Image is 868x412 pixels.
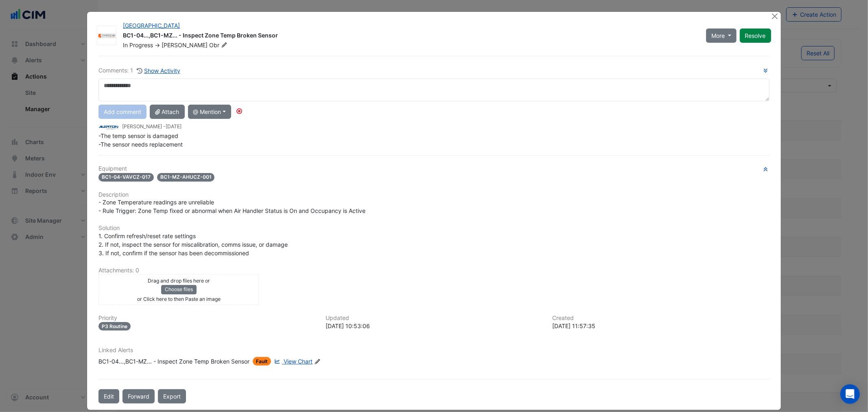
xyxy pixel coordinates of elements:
[98,199,365,214] span: - Zone Temperature readings are unreliable - Rule Trigger: Zone Temp fixed or abnormal when Air H...
[98,225,769,232] h6: Solution
[150,105,184,119] button: Attach
[98,132,183,148] span: -The temp sensor is damaged -The sensor needs replacement
[98,173,154,182] span: BC1-04-VAVCZ-017
[137,296,221,302] small: or Click here to then Paste an image
[314,359,320,365] fa-icon: Edit Linked Alerts
[123,22,180,29] a: [GEOGRAPHIC_DATA]
[771,12,779,20] button: Close
[98,357,249,366] div: BC1-04...,BC1-MZ... - Inspect Zone Temp Broken Sensor
[122,389,155,403] button: Forward
[123,31,696,41] div: BC1-04...,BC1-MZ... - Inspect Zone Temp Broken Sensor
[98,165,769,172] h6: Equipment
[97,32,116,40] img: Conservia
[98,315,315,322] h6: Priority
[711,31,725,40] span: More
[122,123,181,130] small: [PERSON_NAME] -
[162,42,208,48] span: [PERSON_NAME]
[236,107,243,115] div: Tooltip anchor
[98,232,288,256] span: 1. Confirm refresh/reset rate settings 2. If not, inspect the sensor for miscalibration, comms is...
[123,42,153,48] span: In Progress
[148,278,210,284] small: Drag and drop files here or
[188,105,232,119] button: @ Mention
[326,315,542,322] h6: Updated
[840,384,860,404] div: Open Intercom Messenger
[157,173,215,182] span: BC1-MZ-AHUCZ-001
[98,123,119,131] img: Alerton
[326,322,542,330] div: [DATE] 10:53:06
[98,267,769,274] h6: Attachments: 0
[166,123,181,129] span: 2023-09-20 11:58:23
[98,389,119,403] button: Edit
[98,322,131,331] div: P3 Routine
[155,42,160,48] span: ->
[552,315,769,322] h6: Created
[273,357,313,366] a: View Chart
[98,347,769,354] h6: Linked Alerts
[552,322,769,330] div: [DATE] 11:57:35
[284,358,313,365] span: View Chart
[98,66,181,75] div: Comments: 1
[98,191,769,198] h6: Description
[209,41,229,49] span: Obr
[253,357,271,366] span: Fault
[161,285,197,294] button: Choose files
[740,28,771,43] button: Resolve
[158,389,186,403] a: Export
[136,66,181,75] button: Show Activity
[706,28,737,43] button: More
